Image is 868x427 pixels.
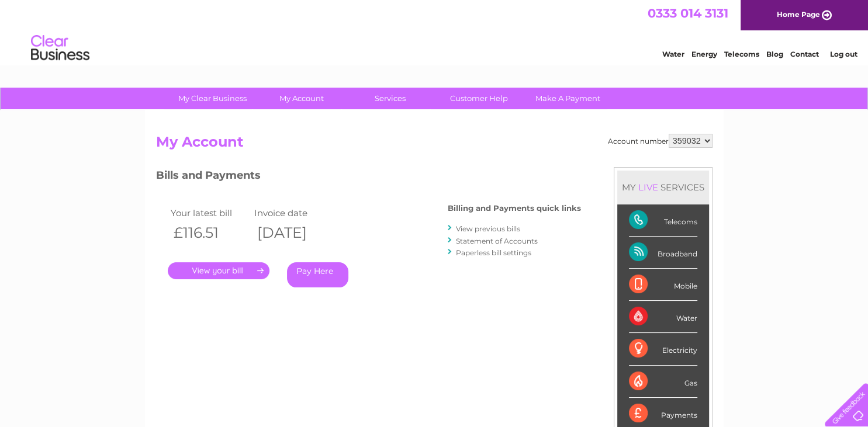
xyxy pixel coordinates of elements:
[608,134,713,148] div: Account number
[617,171,709,204] div: MY SERVICES
[766,50,783,58] a: Blog
[342,88,438,109] a: Services
[456,224,520,233] a: View previous bills
[629,301,697,333] div: Water
[456,248,531,257] a: Paperless bill settings
[156,134,713,156] h2: My Account
[629,204,697,237] div: Telecoms
[168,221,252,245] th: £116.51
[629,333,697,365] div: Electricity
[662,50,684,58] a: Water
[431,88,527,109] a: Customer Help
[691,50,717,58] a: Energy
[251,205,336,221] td: Invoice date
[287,262,348,287] a: Pay Here
[724,50,759,58] a: Telecoms
[456,237,538,245] a: Statement of Accounts
[156,167,581,188] h3: Bills and Payments
[251,221,336,245] th: [DATE]
[790,50,819,58] a: Contact
[648,6,728,20] a: 0333 014 3131
[636,182,660,193] div: LIVE
[520,88,616,109] a: Make A Payment
[629,366,697,398] div: Gas
[448,204,581,213] h4: Billing and Payments quick links
[253,88,350,109] a: My Account
[629,237,697,269] div: Broadband
[168,205,252,221] td: Your latest bill
[30,30,90,66] img: logo.png
[829,50,857,58] a: Log out
[629,269,697,301] div: Mobile
[158,6,711,57] div: Clear Business is a trading name of Verastar Limited (registered in [GEOGRAPHIC_DATA] No. 3667643...
[164,88,261,109] a: My Clear Business
[168,262,269,279] a: .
